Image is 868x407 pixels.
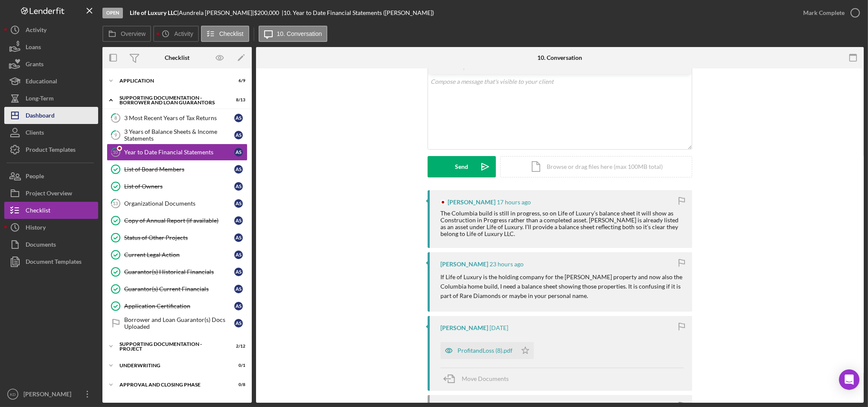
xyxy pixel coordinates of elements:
[26,236,56,255] div: Documents
[113,149,119,155] tspan: 10
[230,78,245,83] div: 6 / 9
[124,268,234,275] div: Guarantor(s) Historical Financials
[4,21,98,38] button: Activity
[4,90,98,107] button: Long-Term
[234,251,243,259] div: A S
[26,253,82,272] div: Document Templates
[107,178,248,195] a: List of OwnersAS
[107,280,248,298] a: Guarantor(s) Current FinancialsAS
[107,144,248,161] a: 10Year to Date Financial StatementsAS
[124,200,234,207] div: Organizational Documents
[102,26,151,42] button: Overview
[538,54,583,61] div: 10. Conversation
[107,229,248,246] a: Status of Other ProjectsAS
[489,261,524,268] time: 2025-09-03 19:36
[230,382,245,387] div: 0 / 8
[107,263,248,280] a: Guarantor(s) Historical FinancialsAS
[130,9,177,16] b: Life of Luxury LLC
[179,9,254,16] div: Aundrela [PERSON_NAME] |
[107,161,248,178] a: List of Board MembersAS
[440,324,488,331] div: [PERSON_NAME]
[124,303,234,310] div: Application Certification
[234,165,243,174] div: A S
[230,363,245,368] div: 0 / 1
[234,285,243,293] div: A S
[457,347,513,354] div: ProfitandLoss (8).pdf
[440,368,517,389] button: Move Documents
[4,386,98,403] button: KD[PERSON_NAME]
[107,315,248,332] a: Borrower and Loan Guarantor(s) Docs UploadedAS
[26,73,57,92] div: Educational
[10,392,15,397] text: KD
[174,30,193,37] label: Activity
[4,236,98,253] a: Documents
[124,115,234,121] div: 3 Most Recent Years of Tax Returns
[4,124,98,141] button: Clients
[4,107,98,124] button: Dashboard
[119,363,224,368] div: Underwriting
[130,9,179,16] div: |
[26,141,76,160] div: Product Templates
[4,185,98,202] button: Project Overview
[4,253,98,270] a: Document Templates
[234,319,243,327] div: A S
[107,195,248,212] a: 13Organizational DocumentsAS
[230,344,245,349] div: 2 / 12
[234,268,243,276] div: A S
[462,375,509,382] span: Move Documents
[795,4,864,21] button: Mark Complete
[153,26,198,42] button: Activity
[455,156,469,177] div: Send
[4,168,98,185] button: People
[26,90,54,109] div: Long-Term
[234,302,243,310] div: A S
[124,217,234,224] div: Copy of Annual Report (if available)
[26,219,46,238] div: History
[234,131,243,139] div: A S
[440,261,488,268] div: [PERSON_NAME]
[234,114,243,122] div: A S
[277,30,322,37] label: 10. Conversation
[440,272,684,301] p: If Life of Luxury is the holding company for the [PERSON_NAME] property and now also the Columbia...
[124,183,234,190] div: List of Owners
[4,73,98,90] button: Educational
[259,26,328,42] button: 10. Conversation
[428,156,496,177] button: Send
[201,26,249,42] button: Checklist
[124,166,234,173] div: List of Board Members
[124,149,234,156] div: Year to Date Financial Statements
[119,342,224,351] div: Supporting Documentation - Project
[124,234,234,241] div: Status of Other Projects
[489,324,508,331] time: 2025-07-02 16:53
[803,4,845,21] div: Mark Complete
[124,128,234,142] div: 3 Years of Balance Sheets & Income Statements
[102,8,123,18] div: Open
[440,342,534,359] button: ProfitandLoss (8).pdf
[4,56,98,73] button: Grants
[113,201,118,206] tspan: 13
[114,132,117,138] tspan: 9
[26,107,55,126] div: Dashboard
[4,202,98,219] button: Checklist
[114,115,117,121] tspan: 8
[254,9,279,16] span: $200,000
[165,54,189,61] div: Checklist
[234,199,243,208] div: A S
[219,30,244,37] label: Checklist
[234,182,243,191] div: A S
[448,199,495,206] div: [PERSON_NAME]
[4,219,98,236] a: History
[4,38,98,56] button: Loans
[107,246,248,263] a: Current Legal ActionAS
[282,9,434,16] div: | 10. Year to Date Financial Statements ([PERSON_NAME])
[107,298,248,315] a: Application CertificationAS
[107,109,248,127] a: 83 Most Recent Years of Tax ReturnsAS
[234,233,243,242] div: A S
[107,127,248,144] a: 93 Years of Balance Sheets & Income StatementsAS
